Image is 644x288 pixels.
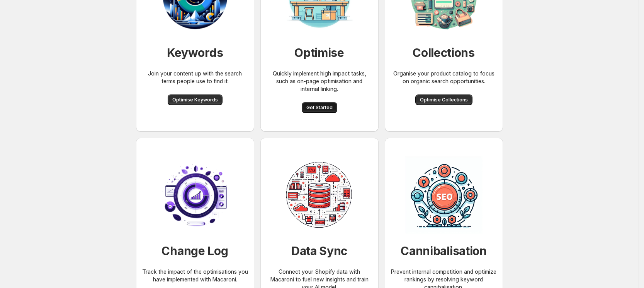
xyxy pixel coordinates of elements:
button: Get Started [302,102,337,113]
button: Optimise Collections [415,94,472,105]
p: Organise your product catalog to focus on organic search opportunities. [391,70,497,85]
h1: Cannibalisation [401,243,487,259]
span: Optimise Keywords [172,97,218,103]
img: Data sycning from Shopify [281,156,358,234]
h1: Data Sync [291,243,347,259]
h1: Keywords [167,45,223,60]
p: Track the impact of the optimisations you have implemented with Macaroni. [142,268,248,283]
p: Quickly implement high impact tasks, such as on-page optimisation and internal linking. [267,70,372,93]
p: Join your content up with the search terms people use to find it. [142,70,248,85]
span: Optimise Collections [420,97,468,103]
h1: Collections [413,45,475,60]
h1: Change Log [161,243,228,259]
span: Get Started [306,105,333,111]
h1: Optimise [294,45,344,60]
button: Optimise Keywords [168,94,223,105]
img: Change log to view optimisations [156,156,234,234]
img: Cannibalisation for SEO of collections [405,156,483,234]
